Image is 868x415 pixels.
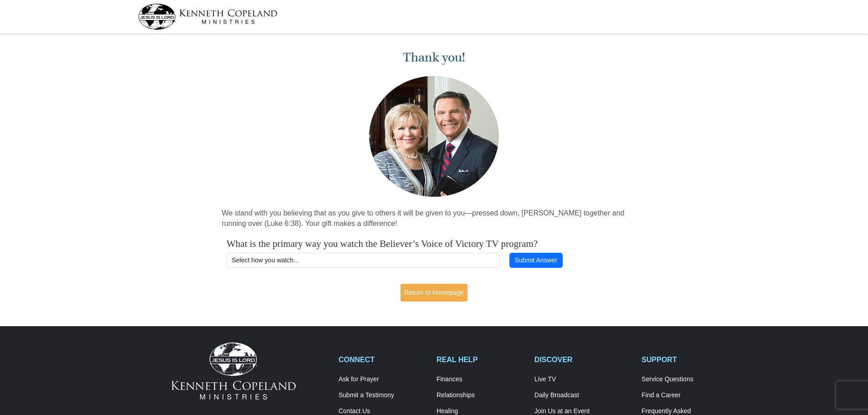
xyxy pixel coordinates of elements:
a: Service Questions [642,375,730,384]
a: Find a Career [642,391,730,400]
a: Live TV [534,375,632,384]
img: Kenneth and Gloria [367,74,501,199]
h2: CONNECT [339,355,427,364]
a: Relationships [437,391,525,400]
img: Kenneth Copeland Ministries [171,343,296,399]
h1: Thank you! [222,50,647,65]
a: Submit a Testimony [339,391,427,400]
img: kcm-header-logo.svg [138,4,277,30]
a: Daily Broadcast [534,391,632,400]
button: Submit Answer [509,253,562,268]
a: Finances [437,375,525,384]
p: We stand with you believing that as you give to others it will be given to you—pressed down, [PER... [222,208,647,229]
h2: REAL HELP [437,355,525,364]
a: Return to Homepage [401,284,468,302]
h4: What is the primary way you watch the Believer’s Voice of Victory TV program? [226,238,642,250]
a: Ask for Prayer [339,375,427,384]
h2: DISCOVER [534,355,632,364]
h2: SUPPORT [642,355,730,364]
